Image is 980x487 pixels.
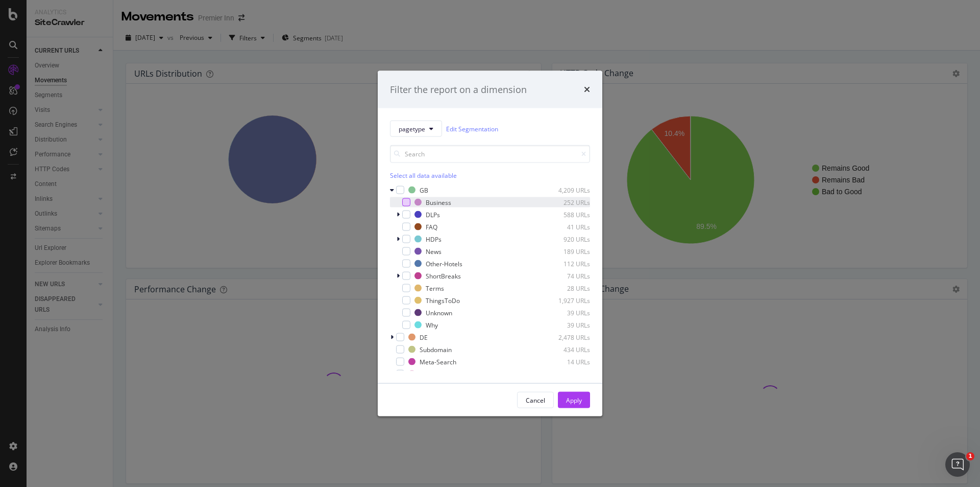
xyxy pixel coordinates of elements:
div: 39 URLs [540,308,590,317]
a: Edit Segmentation [446,123,498,134]
div: Apply [566,396,582,404]
div: Meta-Search [420,357,456,366]
input: Search [390,145,590,163]
span: 1 [966,452,974,460]
div: News [426,247,442,256]
div: ShortBreaks [426,271,461,280]
iframe: Intercom live chat [945,452,970,477]
div: 434 URLs [540,345,590,354]
div: Filter the report on a dimension [390,83,527,96]
div: 920 URLs [540,235,590,243]
button: Apply [558,392,590,408]
div: Terms [426,284,444,292]
div: 14 URLs [540,357,590,366]
div: DE [420,333,428,341]
div: 588 URLs [540,210,590,219]
div: 189 URLs [540,247,590,256]
div: 252 URLs [540,198,590,206]
span: pagetype [399,124,425,133]
button: Cancel [517,392,554,408]
div: 39 URLs [540,320,590,329]
div: DLPs [426,210,440,219]
div: Subdomain [420,345,452,354]
div: 28 URLs [540,284,590,292]
button: pagetype [390,121,442,137]
div: Cancel [526,396,545,404]
div: 4,209 URLs [540,185,590,194]
div: 41 URLs [540,222,590,231]
div: Select all data available [390,171,590,180]
div: GB [420,185,428,194]
div: HDPs [426,235,442,243]
div: ThingsToDo [426,296,460,305]
div: 2,478 URLs [540,333,590,341]
div: Business [426,198,451,206]
div: Why [426,320,438,329]
div: FAQ [426,222,437,231]
div: 112 URLs [540,259,590,268]
div: modal [378,71,602,416]
div: Unknown [426,308,452,317]
div: 11 URLs [540,369,590,378]
div: Images [420,369,440,378]
div: 1,927 URLs [540,296,590,305]
div: times [584,83,590,96]
div: 74 URLs [540,271,590,280]
div: Other-Hotels [426,259,462,268]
